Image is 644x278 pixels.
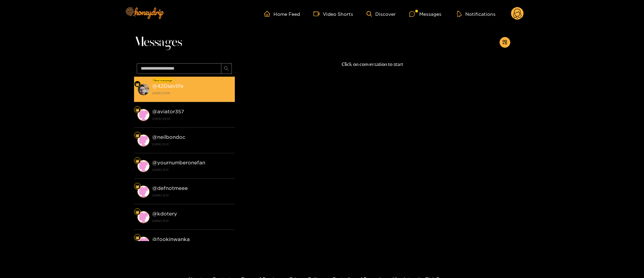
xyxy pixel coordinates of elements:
[264,11,273,17] span: home
[313,11,323,17] span: video-camera
[137,83,149,95] img: conversation
[135,82,139,86] img: Fan Level
[500,37,510,48] button: appstore-add
[137,186,149,198] img: conversation
[135,108,139,112] img: Fan Level
[152,218,231,224] strong: [DATE] 15:31
[152,83,183,89] strong: @ 420savlife
[367,11,396,17] a: Discover
[152,211,177,216] strong: @ kdotery
[502,40,507,45] span: appstore-add
[152,167,231,173] strong: [DATE] 15:31
[137,160,149,172] img: conversation
[313,11,353,17] a: Video Shorts
[235,61,510,68] p: Click on conversation to start
[152,90,231,96] strong: [DATE] 03:19
[137,237,149,249] img: conversation
[137,134,149,147] img: conversation
[455,10,498,17] button: Notifications
[135,236,139,240] img: Fan Level
[152,109,184,114] strong: @ aviator357
[152,141,231,147] strong: [DATE] 15:31
[135,185,139,189] img: Fan Level
[135,133,139,137] img: Fan Level
[152,236,190,242] strong: @ fookinwanka
[152,116,231,122] strong: [DATE] 06:55
[152,192,231,198] strong: [DATE] 15:31
[137,109,149,121] img: conversation
[137,211,149,223] img: conversation
[264,11,300,17] a: Home Feed
[152,160,205,165] strong: @ yournumberonefan
[135,210,139,214] img: Fan Level
[152,134,185,140] strong: @ neilbondoc
[224,66,229,72] span: search
[221,63,232,74] button: search
[152,185,188,191] strong: @ defnotmeee
[134,34,182,50] span: Messages
[409,10,441,18] div: Messages
[153,78,174,83] div: New message
[135,159,139,163] img: Fan Level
